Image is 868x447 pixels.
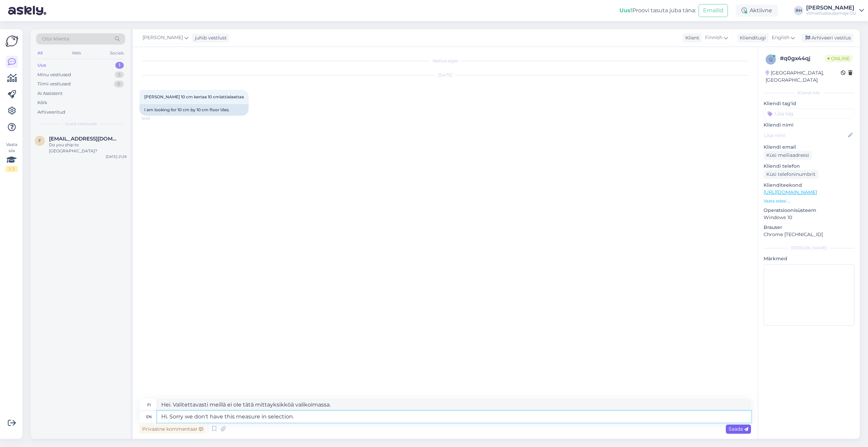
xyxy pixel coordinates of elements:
textarea: Hei. Valitettavasti meillä ei ole tätä mittayksikköä valikoimassa. [157,399,751,411]
p: Windows 10 [764,214,854,221]
div: Klienditugi [737,34,766,42]
div: All [36,49,44,57]
div: fi [147,399,151,411]
div: Aktiivne [736,4,778,17]
div: Arhiveeri vestlus [801,33,854,43]
div: 0 [114,81,124,87]
p: Operatsioonisüsteem [764,207,854,214]
p: Kliendi email [764,144,854,151]
span: Online [825,55,852,62]
span: [PERSON_NAME] [143,34,183,42]
span: f [38,138,41,143]
div: Tiimi vestlused [37,81,71,87]
p: Märkmed [764,255,854,262]
p: Vaata edasi ... [764,198,854,204]
div: Privaatne kommentaar [139,425,206,434]
span: Saada [729,426,748,432]
div: [PERSON_NAME] [764,245,854,251]
p: Kliendi nimi [764,121,854,129]
div: Uus [37,62,46,69]
div: Küsi meiliaadressi [764,151,812,160]
div: Kõik [37,99,47,106]
div: [PERSON_NAME] [806,5,856,11]
div: Arhiveeritud [37,109,65,116]
input: Lisa nimi [764,132,847,139]
div: Socials [108,49,125,57]
span: q [769,57,772,62]
p: Brauser [764,224,854,231]
span: Uued vestlused [65,121,97,127]
span: 10:53 [141,116,167,121]
div: Vestlus algas [139,58,751,64]
span: English [772,34,789,42]
div: AI Assistent [37,90,63,97]
img: Askly Logo [5,35,18,48]
button: Emailid [699,4,728,17]
div: # q0gx44qj [780,54,825,63]
div: 1 [115,62,124,69]
p: Klienditeekond [764,182,854,189]
span: Finnish [705,34,722,42]
div: Kliendi info [764,90,854,96]
div: Küsi telefoninumbrit [764,170,818,179]
span: Otsi kliente [42,35,69,43]
div: Minu vestlused [37,71,71,78]
div: Viimistluskaubamaja OÜ [806,11,856,16]
div: Do you ship to [GEOGRAPHIC_DATA]? [49,142,127,154]
div: juhib vestlust [192,34,227,42]
div: Vaata siia [5,142,18,172]
div: Proovi tasuta juba täna: [619,6,696,15]
div: 1 / 3 [5,166,18,172]
textarea: Hi. Sorry we don't have this measure in selection. [157,411,751,423]
a: [PERSON_NAME]Viimistluskaubamaja OÜ [806,5,864,16]
div: 5 [115,71,124,78]
p: Kliendi telefon [764,163,854,170]
div: en [146,411,152,423]
a: [URL][DOMAIN_NAME] [764,189,817,195]
span: [PERSON_NAME] 10 cm kertaa 10 cmlattialaattaa [144,94,244,99]
p: Chrome [TECHNICAL_ID] [764,231,854,238]
span: fllw@yahoo.com [49,136,120,142]
div: RH [794,6,803,15]
p: Kliendi tag'id [764,100,854,107]
div: Web [70,49,82,57]
div: Klient [683,34,699,42]
div: [GEOGRAPHIC_DATA], [GEOGRAPHIC_DATA] [766,69,841,84]
div: [DATE] 21:29 [106,154,127,159]
b: Uus! [619,7,632,14]
div: [DATE] [139,72,751,78]
input: Lisa tag [764,109,854,119]
div: I am looking for 10 cm by 10 cm floor tiles. [139,104,249,116]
